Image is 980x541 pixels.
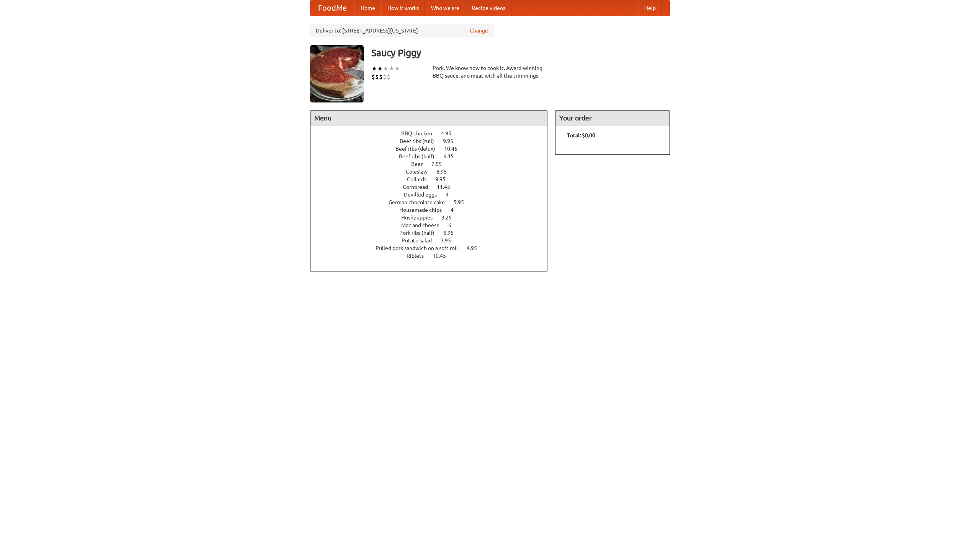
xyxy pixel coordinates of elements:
li: ★ [394,64,400,73]
a: German chocolate cake 5.95 [389,199,478,205]
span: Collards [407,176,434,182]
span: Pork ribs (half) [399,230,442,236]
span: 6 [448,222,459,228]
span: Hushpuppies [401,214,440,221]
span: German chocolate cake [389,199,452,205]
span: 8.95 [436,169,454,175]
a: Cornbread 11.45 [403,184,464,190]
a: Who we are [425,0,465,16]
div: Pork. We know how to cook it. Award-winning BBQ sauce, and meat with all the trimmings. [433,64,547,80]
span: 4 [451,207,461,213]
span: Beef ribs (delux) [395,146,443,152]
a: FoodMe [310,0,354,16]
span: Mac and cheese [401,222,447,228]
a: Change [470,27,488,34]
li: ★ [371,64,377,73]
a: Hushpuppies 3.25 [401,214,466,221]
span: Beef ribs (full) [400,138,442,144]
span: 5.95 [454,199,472,205]
span: 4.95 [441,130,459,136]
a: Coleslaw 8.95 [406,169,461,175]
a: How it works [381,0,425,16]
span: 11.45 [437,184,458,190]
a: Pork ribs (half) 6.95 [399,230,468,236]
li: $ [387,73,390,81]
span: 4 [446,192,456,198]
span: Cornbread [403,184,436,190]
span: Beef ribs (half) [399,153,442,159]
a: Mac and cheese 6 [401,222,465,228]
h4: Menu [310,110,547,126]
a: Recipe videos [465,0,511,16]
li: $ [375,73,379,81]
span: 4.95 [467,245,485,251]
li: ★ [389,64,394,73]
h3: Saucy Piggy [371,45,670,60]
span: 6.95 [443,230,461,236]
li: $ [379,73,383,81]
span: Potato salad [402,237,439,244]
span: Riblets [407,253,431,259]
span: Housemade chips [399,207,449,213]
span: 7.55 [431,161,449,167]
b: Total: $0.00 [567,132,595,138]
span: 10.45 [433,253,454,259]
a: Collards 9.95 [407,176,460,182]
img: angular.jpg [310,45,364,102]
li: ★ [383,64,389,73]
a: Beer 7.55 [411,161,456,167]
a: Beef ribs (delux) 10.45 [395,146,472,152]
span: 10.45 [444,146,465,152]
span: Coleslaw [406,169,435,175]
a: Riblets 10.45 [407,253,460,259]
span: 6.45 [443,153,461,159]
span: 9.95 [443,138,461,144]
a: Beef ribs (half) 6.45 [399,153,468,159]
a: Beef ribs (full) 9.95 [400,138,467,144]
span: Pulled pork sandwich on a soft roll [376,245,465,251]
span: Devilled eggs [404,192,444,198]
li: $ [383,73,387,81]
h4: Your order [555,110,670,126]
a: Pulled pork sandwich on a soft roll 4.95 [376,245,491,251]
a: Devilled eggs 4 [404,192,463,198]
a: Potato salad 3.95 [402,237,465,244]
a: Help [638,0,662,16]
a: BBQ chicken 4.95 [401,130,465,136]
li: ★ [377,64,383,73]
span: 3.95 [441,237,459,244]
div: Deliver to: [STREET_ADDRESS][US_STATE] [310,24,494,37]
span: 3.25 [441,214,459,221]
span: 9.95 [435,176,453,182]
a: Housemade chips 4 [399,207,468,213]
span: Beer [411,161,430,167]
span: BBQ chicken [401,130,440,136]
li: $ [371,73,375,81]
a: Home [354,0,381,16]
